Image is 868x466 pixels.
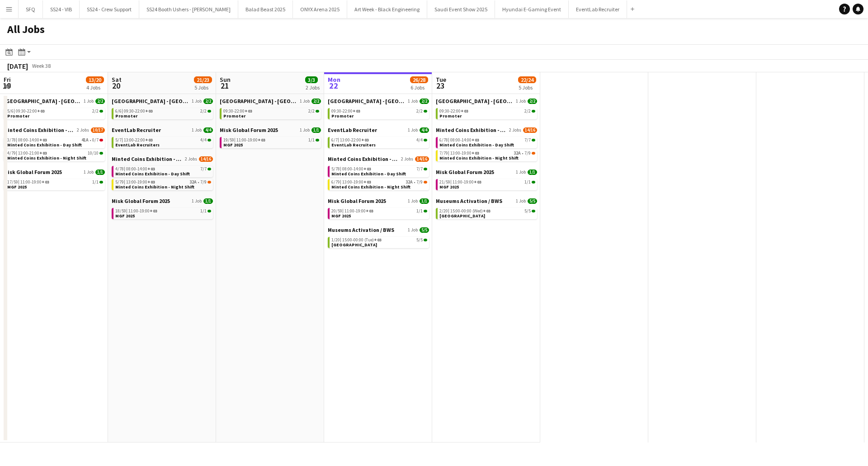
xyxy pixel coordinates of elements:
span: 10/17 [91,127,105,133]
span: Misk Global Forum 2025 [436,169,494,175]
span: Mon [328,75,340,84]
span: 1/1 [311,127,321,133]
span: 1 Job [192,198,202,204]
span: | [122,108,123,114]
span: EventLab Recruiters [331,142,376,148]
span: 5/6 [7,109,15,113]
button: Saudi Event Show 2025 [427,0,495,18]
span: Week 38 [30,62,52,69]
span: | [124,166,125,172]
span: 5/5 [420,227,429,233]
a: [GEOGRAPHIC_DATA] - [GEOGRAPHIC_DATA]1 Job2/2 [4,98,105,104]
span: 13/20 [86,76,104,83]
span: 2/2 [524,109,531,113]
span: Avenue Mall - Kuwait [4,98,82,104]
span: Misk Global Forum 2025 [220,127,278,133]
span: +03 [474,179,481,185]
a: 09:30-22:00+032/2Promoter [223,108,319,118]
span: 1/1 [316,139,319,141]
span: EventLab Recruiter [328,127,377,133]
span: 7/7 [524,138,531,142]
button: EventLab Recruiter [569,0,627,18]
span: 13:00-22:00 [340,138,369,142]
span: 7/9 [208,181,211,184]
span: +03 [245,108,252,114]
span: 09:30-22:00 [124,109,153,113]
span: Promoter [7,113,29,119]
span: 4/4 [200,138,207,142]
span: 09:30-22:00 [331,109,360,113]
span: Minted Coins Exhibition - Day Shift [439,142,514,148]
span: 32A [514,151,521,155]
span: 4/79 [7,151,17,155]
div: • [331,180,427,184]
a: [GEOGRAPHIC_DATA] - [GEOGRAPHIC_DATA]1 Job2/2 [328,98,429,104]
span: 7/9 [416,180,423,184]
span: Fri [4,75,11,84]
span: 15:00-00:00 (Wed) [450,209,491,213]
span: 4/4 [416,138,423,142]
span: 08:00-14:00 [450,138,479,142]
a: 6/78|08:00-14:00+037/7Minted Coins Exhibition - Day Shift [439,137,535,147]
div: 5 Jobs [194,84,212,91]
span: 1/20 [331,238,341,242]
span: 1 Job [516,198,526,204]
span: 2 Jobs [77,127,89,133]
span: 4/78 [115,167,125,171]
span: 17/59 [7,180,19,184]
span: Minted Coins Exhibition - Night Shift [331,184,410,190]
span: 19/59 [223,138,236,142]
span: +03 [353,108,360,114]
span: 08:00-14:00 [126,167,155,171]
span: 26/28 [410,76,428,83]
span: 2/2 [528,99,537,104]
a: 7/79|13:00-19:00+0332A•7/9Minted Coins Exhibition - Night Shift [439,150,535,160]
span: Misk Global Forum 2025 [328,198,386,204]
span: 5/5 [424,239,427,241]
span: 1 Job [192,127,202,133]
span: 1 Job [408,99,418,104]
a: 2/20|15:00-00:00 (Wed)+035/5[GEOGRAPHIC_DATA] [439,208,535,218]
span: | [124,179,125,185]
span: 1/1 [528,169,537,175]
span: 14/16 [415,156,429,162]
span: 32A [189,180,197,184]
a: 6/7|13:00-22:00+034/4EventLab Recruiters [331,137,427,147]
span: MGF 2025 [7,184,27,190]
button: ONYX Arena 2025 [293,0,347,18]
span: MGF 2025 [115,213,135,219]
span: 1/1 [416,209,423,213]
span: 20/59 [331,209,344,213]
a: 4/78|08:00-14:00+037/7Minted Coins Exhibition - Day Shift [115,166,211,176]
span: Sat [112,75,122,84]
span: +03 [147,166,155,172]
span: 19 [2,80,11,91]
span: Misk Global Forum 2025 [4,169,62,175]
span: Minted Coins Exhibition - PICO [328,155,399,162]
span: Minted Coins Exhibition - Day Shift [115,171,190,177]
span: 2/2 [95,99,105,104]
span: 4/4 [208,139,211,141]
span: 09:30-22:00 [16,109,45,113]
span: Minted Coins Exhibition - Night Shift [7,155,86,161]
span: 1 Job [516,169,526,175]
span: 7/9 [200,180,207,184]
a: 5/78|08:00-14:00+037/7Minted Coins Exhibition - Day Shift [331,166,427,176]
span: | [234,137,236,143]
div: Misk Global Forum 20251 Job1/118/59|11:00-19:00+031/1MGF 2025 [112,198,213,221]
span: +03 [363,179,371,185]
span: 2/2 [203,99,213,104]
div: 6 Jobs [410,84,428,91]
span: 6/7 [331,138,339,142]
span: 11:00-19:00 [20,180,49,184]
span: 0/7 [99,139,103,141]
span: +03 [145,137,153,143]
span: 15:00-00:00 (Tue) [342,238,382,242]
span: Tue [436,75,446,84]
span: 7/7 [416,167,423,171]
div: Minted Coins Exhibition - PICO2 Jobs14/164/78|08:00-14:00+037/7Minted Coins Exhibition - Day Shif... [112,155,213,198]
div: 5 Jobs [519,84,536,91]
span: Promoter [115,113,137,119]
span: Minted Coins Exhibition - Day Shift [331,171,406,177]
span: 2/2 [420,99,429,104]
